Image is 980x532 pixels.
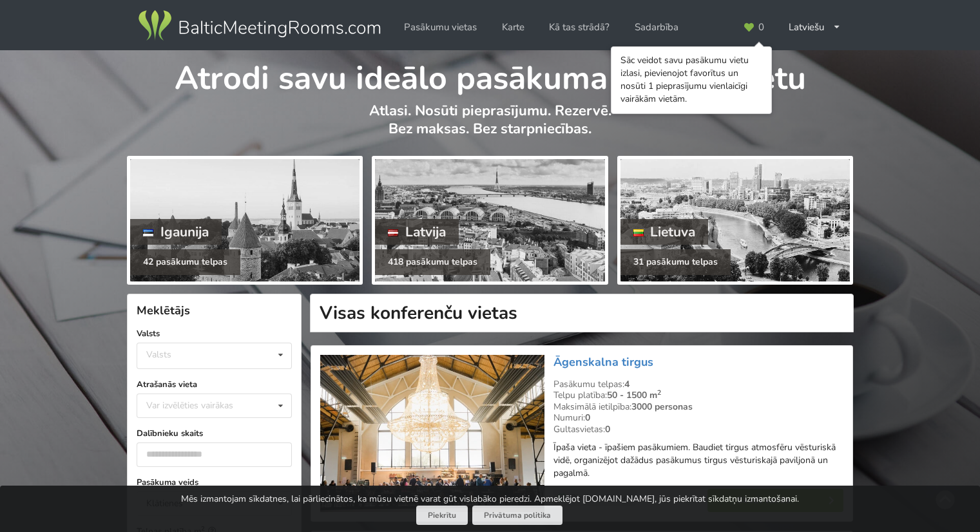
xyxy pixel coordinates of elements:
h1: Atrodi savu ideālo pasākuma norises vietu [127,50,853,99]
p: Īpaša vieta - īpašiem pasākumiem. Baudiet tirgus atmosfēru vēsturiskā vidē, organizējot dažādus p... [553,441,843,480]
div: Latviešu [780,15,850,40]
p: Atlasi. Nosūti pieprasījumu. Rezervē. Bez maksas. Bez starpniecības. [127,102,853,151]
h1: Visas konferenču vietas [310,294,854,332]
div: Telpu platība: [553,390,843,401]
div: Latvija [375,219,459,245]
a: Lietuva 31 pasākumu telpas [617,156,853,285]
strong: 4 [624,378,629,390]
strong: 0 [605,423,610,435]
label: Dalībnieku skaits [137,427,292,440]
strong: 0 [585,412,590,424]
label: Pasākuma veids [137,476,292,489]
a: Latvija 418 pasākumu telpas [372,156,608,285]
div: Pasākumu telpas: [553,379,843,390]
img: Baltic Meeting Rooms [136,8,383,44]
a: Āgenskalna tirgus [553,354,653,370]
a: Pasākumu vietas [395,15,486,40]
label: Valsts [137,327,292,340]
label: Atrašanās vieta [137,378,292,391]
a: Sadarbība [626,15,687,40]
div: 31 pasākumu telpas [620,249,731,275]
div: Lietuva [620,219,709,245]
div: Igaunija [130,219,222,245]
sup: 2 [657,388,661,397]
div: Numuri: [553,412,843,424]
a: Kā tas strādā? [540,15,619,40]
img: Neierastas vietas | Rīga | Āgenskalna tirgus [320,355,544,513]
button: Piekrītu [416,506,468,526]
a: Igaunija 42 pasākumu telpas [127,156,363,285]
div: Maksimālā ietilpība: [553,401,843,413]
div: Valsts [146,349,171,360]
div: Sāc veidot savu pasākumu vietu izlasi, pievienojot favorītus un nosūti 1 pieprasījumu vienlaicīgi... [620,54,762,106]
span: Meklētājs [137,303,190,318]
strong: 50 - 1500 m [607,389,661,401]
div: 418 pasākumu telpas [375,249,490,275]
div: Gultasvietas: [553,424,843,435]
span: 0 [758,23,764,32]
strong: 3000 personas [631,401,693,413]
a: Privātuma politika [472,506,562,526]
div: Var izvēlēties vairākas [143,398,262,413]
a: Karte [493,15,533,40]
div: 42 pasākumu telpas [130,249,240,275]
